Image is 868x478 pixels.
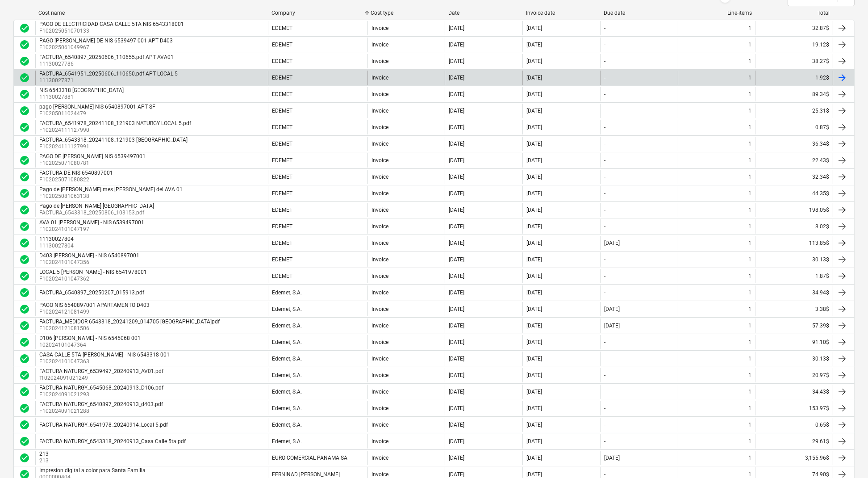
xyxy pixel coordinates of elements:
[604,306,620,312] div: [DATE]
[19,287,30,298] div: Invoice was approved
[272,306,302,312] div: Edemet, S.A.
[748,58,751,64] div: 1
[526,289,542,296] div: [DATE]
[755,401,833,415] div: 153.97$
[526,438,542,444] div: [DATE]
[748,141,751,147] div: 1
[19,337,30,348] span: check_circle
[526,75,542,81] div: [DATE]
[19,436,30,447] span: check_circle
[19,254,30,265] div: Invoice was approved
[19,155,30,166] span: check_circle
[39,170,113,176] div: FACTURA DE NIS 6540897001
[449,289,464,296] div: [DATE]
[19,205,30,215] span: check_circle
[604,174,605,180] div: -
[526,42,542,48] div: [DATE]
[19,122,30,133] div: Invoice was approved
[371,91,388,97] div: Invoice
[19,56,30,67] span: check_circle
[604,372,605,378] div: -
[526,108,542,114] div: [DATE]
[39,226,146,233] p: F102024101047197
[39,269,147,275] div: LOCAL 5 [PERSON_NAME] - NIS 6541978001
[39,186,183,193] div: Pago de [PERSON_NAME] mes [PERSON_NAME] del AVA 01
[748,190,751,197] div: 1
[755,104,833,118] div: 25.31$
[748,91,751,97] div: 1
[272,157,292,164] div: EDEMET
[449,256,464,263] div: [DATE]
[39,77,179,84] p: 11130027871
[19,271,30,281] span: check_circle
[39,308,151,316] p: F102024121081499
[272,273,292,279] div: EDEMET
[39,21,184,27] div: PAGO DE ELECTRICIDAD CASA CALLE 5TA NIS 6543318001
[759,10,830,16] div: Total
[449,356,464,362] div: [DATE]
[19,39,30,50] div: Invoice was approved
[604,91,605,97] div: -
[526,306,542,312] div: [DATE]
[19,370,30,381] div: Invoice was approved
[39,319,220,325] div: FACTURA_MEDIDOR 6543318_20241209_014705 [GEOGRAPHIC_DATA]pdf
[39,153,146,159] div: PAGO DE [PERSON_NAME] NIS 6539497001
[39,352,170,358] div: CASA CALLE 5TA [PERSON_NAME] - NIS 6543318 001
[371,273,388,279] div: Invoice
[526,124,542,130] div: [DATE]
[272,75,292,81] div: EDEMET
[272,108,292,114] div: EDEMET
[272,438,302,444] div: Edemet, S.A.
[449,75,464,81] div: [DATE]
[526,339,542,345] div: [DATE]
[19,238,30,248] span: check_circle
[526,240,542,246] div: [DATE]
[19,254,30,265] span: check_circle
[371,339,388,345] div: Invoice
[748,124,751,130] div: 1
[748,356,751,362] div: 1
[604,356,605,362] div: -
[755,418,833,432] div: 0.65$
[371,25,388,31] div: Invoice
[526,323,542,329] div: [DATE]
[39,27,186,35] p: F102025051070133
[526,58,542,64] div: [DATE]
[39,87,124,93] div: NIS 6543318 [GEOGRAPHIC_DATA]
[604,10,674,16] div: Due date
[449,157,464,164] div: [DATE]
[604,25,605,31] div: -
[19,72,30,83] span: check_circle
[755,203,833,217] div: 198.05$
[39,110,157,117] p: F10205011024479
[604,124,605,130] div: -
[526,389,542,395] div: [DATE]
[449,207,464,213] div: [DATE]
[748,289,751,296] div: 1
[19,23,30,34] div: Invoice was approved
[449,389,464,395] div: [DATE]
[755,352,833,366] div: 30.13$
[526,157,542,164] div: [DATE]
[823,435,868,478] div: Widget de chat
[449,422,464,428] div: [DATE]
[604,323,620,329] div: [DATE]
[449,273,464,279] div: [DATE]
[39,219,144,226] div: AVA 01 [PERSON_NAME] - NIS 6539497001
[748,422,751,428] div: 1
[371,10,441,16] div: Cost type
[526,25,542,31] div: [DATE]
[39,335,141,341] div: D106 [PERSON_NAME] - NIS 6545068 001
[272,289,302,296] div: Edemet, S.A.
[272,455,347,461] div: EURO COMERCIAL PANAMA SA
[371,108,388,114] div: Invoice
[272,422,302,428] div: Edemet, S.A.
[755,87,833,101] div: 89.34$
[755,252,833,267] div: 30.13$
[272,223,292,230] div: EDEMET
[755,170,833,184] div: 32.34$
[748,323,751,329] div: 1
[39,385,163,391] div: FACTURA NATURGY_6545068_20240913_D106.pdf
[604,289,605,296] div: -
[371,372,388,378] div: Invoice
